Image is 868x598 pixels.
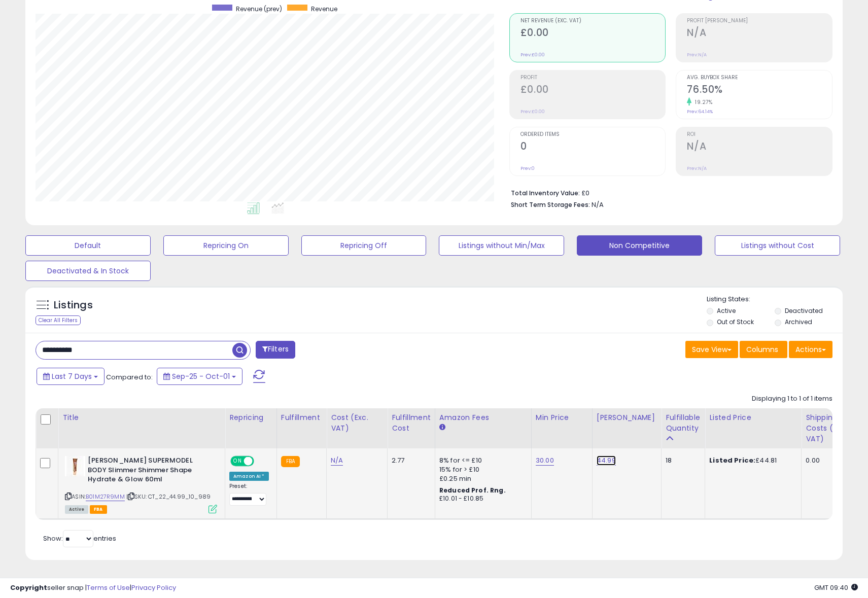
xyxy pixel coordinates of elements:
[666,456,697,465] div: 18
[687,140,832,154] h2: N/A
[511,186,825,198] li: £0
[597,455,616,466] a: 44.99
[229,472,269,481] div: Amazon AI *
[439,486,506,495] b: Reduced Prof. Rng.
[281,412,322,423] div: Fulfillment
[715,235,840,256] button: Listings without Cost
[439,412,527,423] div: Amazon Fees
[597,412,657,423] div: [PERSON_NAME]
[439,235,564,256] button: Listings without Min/Max
[592,200,604,209] span: N/A
[392,412,431,434] div: Fulfillment Cost
[236,5,282,13] span: Revenue (prev)
[106,372,153,382] span: Compared to:
[687,109,713,115] small: Prev: 64.14%
[25,261,151,281] button: Deactivated & In Stock
[806,456,854,465] div: 0.00
[687,75,832,81] span: Avg. Buybox Share
[126,493,211,501] span: | SKU: CT_22_44.99_10_989
[36,315,81,325] div: Clear All Filters
[163,235,289,256] button: Repricing On
[687,165,707,171] small: Prev: N/A
[256,341,295,359] button: Filters
[439,423,445,432] small: Amazon Fees.
[37,368,105,385] button: Last 7 Days
[687,132,832,137] span: ROI
[439,456,524,465] div: 8% for <= £10
[740,341,787,358] button: Columns
[520,109,545,115] small: Prev: £0.00
[520,84,666,97] h2: £0.00
[229,483,269,506] div: Preset:
[10,583,176,593] div: seller snap | |
[806,412,858,444] div: Shipping Costs (Exc. VAT)
[229,412,272,423] div: Repricing
[253,457,269,466] span: OFF
[172,371,230,381] span: Sep-25 - Oct-01
[131,583,176,592] a: Privacy Policy
[43,534,116,543] span: Show: entries
[331,455,343,466] a: N/A
[331,412,383,434] div: Cost (Exc. VAT)
[707,295,843,304] p: Listing States:
[301,235,427,256] button: Repricing Off
[520,165,535,171] small: Prev: 0
[392,456,427,465] div: 2.77
[511,200,590,209] b: Short Term Storage Fees:
[311,5,337,13] span: Revenue
[54,298,93,312] h5: Listings
[687,27,832,41] h2: N/A
[65,456,217,512] div: ASIN:
[88,456,211,487] b: [PERSON_NAME] SUPERMODEL BODY Slimmer Shimmer Shape Hydrate & Glow 60ml
[520,132,666,137] span: Ordered Items
[520,52,545,58] small: Prev: £0.00
[86,493,125,501] a: B01M27R9MM
[87,583,130,592] a: Terms of Use
[717,318,754,326] label: Out of Stock
[65,505,88,514] span: All listings currently available for purchase on Amazon
[814,583,858,592] span: 2025-10-9 09:40 GMT
[666,412,701,434] div: Fulfillable Quantity
[25,235,151,256] button: Default
[687,84,832,97] h2: 76.50%
[709,412,797,423] div: Listed Price
[577,235,702,256] button: Non Competitive
[746,344,778,355] span: Columns
[65,456,85,476] img: 31NkhsNvnML._SL40_.jpg
[439,474,524,483] div: £0.25 min
[511,189,580,197] b: Total Inventory Value:
[231,457,244,466] span: ON
[709,456,793,465] div: £44.81
[536,455,554,466] a: 30.00
[785,306,823,315] label: Deactivated
[520,27,666,41] h2: £0.00
[439,495,524,503] div: £10.01 - £10.85
[520,140,666,154] h2: 0
[520,75,666,81] span: Profit
[10,583,47,592] strong: Copyright
[687,52,707,58] small: Prev: N/A
[709,455,755,465] b: Listed Price:
[536,412,588,423] div: Min Price
[157,368,242,385] button: Sep-25 - Oct-01
[281,456,300,467] small: FBA
[90,505,107,514] span: FBA
[785,318,812,326] label: Archived
[52,371,92,381] span: Last 7 Days
[687,18,832,24] span: Profit [PERSON_NAME]
[752,394,832,404] div: Displaying 1 to 1 of 1 items
[685,341,738,358] button: Save View
[789,341,832,358] button: Actions
[717,306,736,315] label: Active
[520,18,666,24] span: Net Revenue (Exc. VAT)
[691,98,712,106] small: 19.27%
[62,412,221,423] div: Title
[439,465,524,474] div: 15% for > £10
